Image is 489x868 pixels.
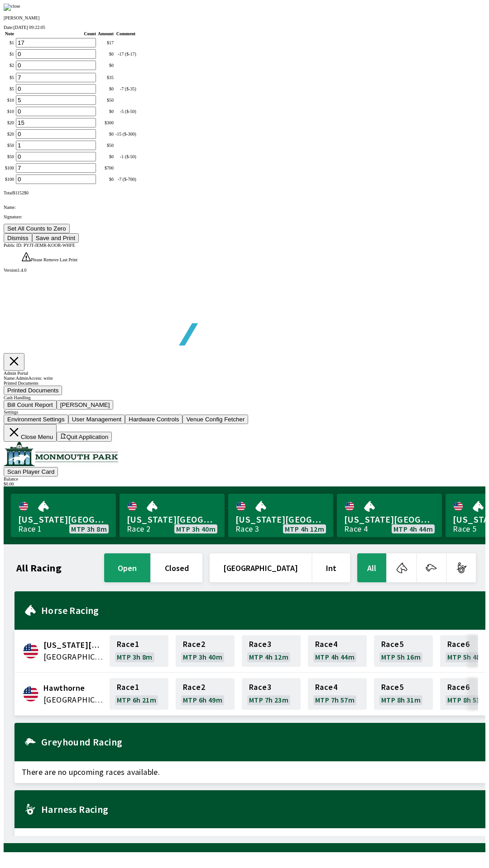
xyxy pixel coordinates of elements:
th: Comment [115,31,137,37]
span: PYJT-JEMR-KOOR-WHFE [24,243,75,248]
a: [US_STATE][GEOGRAPHIC_DATA]Race 3MTP 4h 12m [228,494,333,537]
span: Race 4 [315,684,337,691]
td: $ 2 [5,60,14,71]
div: $ 300 [98,120,114,125]
span: $ 0 [24,190,29,195]
span: Race 3 [249,684,271,691]
a: Race4MTP 7h 57m [308,678,367,710]
span: MTP 4h 12m [285,525,324,533]
div: Cash Handling [4,395,485,400]
div: -1 ($-50) [115,154,136,159]
span: Race 1 [117,684,139,691]
span: Race 5 [381,684,403,691]
button: Set All Counts to Zero [4,224,70,233]
div: -17 ($-17) [115,52,136,57]
div: Version 1.4.0 [4,268,485,273]
span: Race 1 [117,641,139,648]
button: Hardware Controls [125,415,182,424]
div: $ 0 [98,109,114,114]
a: Race5MTP 8h 31m [374,678,433,710]
div: $ 17 [98,40,114,45]
div: Admin Portal [4,371,485,376]
td: $ 10 [5,106,14,117]
td: $ 20 [5,118,14,128]
div: $ 0.00 [4,481,485,486]
img: venue logo [4,442,118,466]
div: Race 4 [344,525,368,533]
a: Race4MTP 4h 44m [308,635,367,667]
span: MTP 6h 49m [183,696,222,703]
span: United States [43,694,104,706]
div: Settings [4,410,485,415]
div: -15 ($-300) [115,132,136,137]
a: Race1MTP 6h 21m [110,678,168,710]
button: Environment Settings [4,415,68,424]
img: global tote logo [24,273,284,368]
td: $ 100 [5,174,14,184]
button: Scan Player Card [4,467,58,476]
p: [PERSON_NAME] [4,15,485,20]
span: Race 6 [447,641,470,648]
button: Venue Config Fetcher [182,415,248,424]
span: [US_STATE][GEOGRAPHIC_DATA] [127,514,217,525]
h2: Greyhound Racing [41,738,478,745]
td: $ 10 [5,95,14,105]
th: Amount [97,31,114,37]
div: $ 35 [98,75,114,80]
span: MTP 3h 8m [71,525,107,533]
span: Race 6 [447,684,470,691]
div: Public ID: [4,243,485,248]
a: Race1MTP 3h 8m [110,635,168,667]
a: Race2MTP 3h 40m [176,635,235,667]
div: $ 0 [98,86,114,91]
td: $ 1 [5,38,14,48]
div: $ 0 [98,154,114,159]
a: Race3MTP 7h 23m [242,678,301,710]
span: $ 1152 [13,190,24,195]
td: $ 50 [5,151,14,162]
span: MTP 4h 12m [249,653,288,660]
h1: All Racing [16,564,62,571]
div: $ 50 [98,143,114,148]
img: close [4,4,20,11]
span: [DATE] 09:22:05 [14,25,45,30]
span: Delaware Park [43,639,104,651]
a: [US_STATE][GEOGRAPHIC_DATA]Race 4MTP 4h 44m [337,494,442,537]
td: $ 1 [5,49,14,59]
div: $ 700 [98,165,114,170]
th: Note [5,31,14,37]
button: Printed Documents [4,386,62,395]
span: Please Remove Last Print [31,257,77,262]
div: Race 5 [453,525,476,533]
button: Bill Count Report [4,400,57,410]
a: Race5MTP 5h 16m [374,635,433,667]
span: MTP 8h 53m [447,696,487,703]
p: Name: [4,205,485,210]
p: Signature: [4,214,485,219]
div: Total [4,190,485,195]
span: There are no upcoming races available. [14,828,485,850]
button: [PERSON_NAME] [57,400,114,410]
a: [US_STATE][GEOGRAPHIC_DATA]Race 2MTP 3h 40m [120,494,225,537]
div: $ 0 [98,177,114,182]
div: $ 0 [98,52,114,57]
div: Printed Documents [4,381,485,386]
span: MTP 4h 44m [393,525,433,533]
span: Race 3 [249,641,271,648]
span: There are no upcoming races available. [14,761,485,783]
span: MTP 7h 57m [315,696,355,703]
div: Date: [4,25,485,30]
div: Race 3 [235,525,259,533]
span: Race 2 [183,641,205,648]
div: -7 ($-35) [115,86,136,91]
span: Hawthorne [43,682,104,694]
span: Race 2 [183,684,205,691]
td: $ 5 [5,72,14,83]
span: MTP 3h 40m [176,525,216,533]
span: [US_STATE][GEOGRAPHIC_DATA] [235,514,326,525]
button: Close Menu [4,424,57,442]
button: All [357,553,386,582]
span: MTP 6h 21m [117,696,156,703]
span: United States [43,651,104,663]
td: $ 50 [5,140,14,151]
